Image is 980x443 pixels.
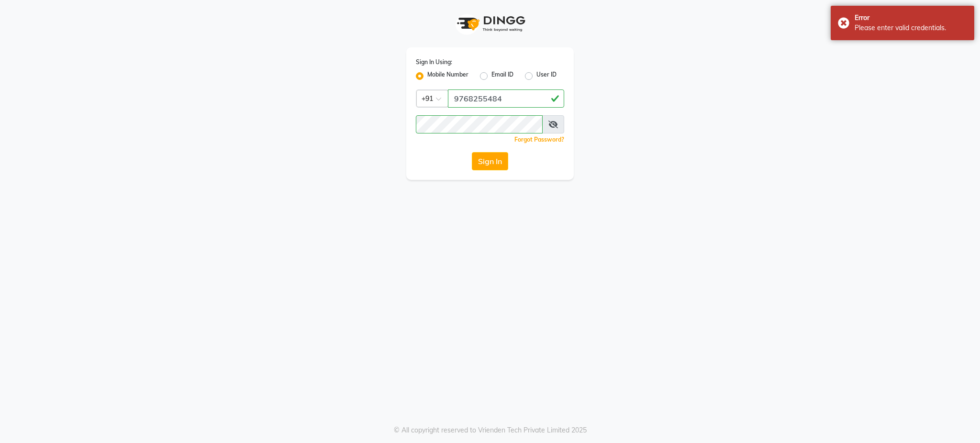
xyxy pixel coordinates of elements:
input: Username [416,115,543,133]
img: logo1.svg [452,10,528,38]
label: Mobile Number [427,70,468,82]
label: Email ID [491,70,513,82]
label: User ID [536,70,557,82]
div: Error [855,13,967,23]
label: Sign In Using: [416,58,452,66]
input: Username [448,89,564,108]
button: Sign In [472,152,508,170]
div: Please enter valid credentials. [855,23,967,33]
a: Forgot Password? [514,136,564,143]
